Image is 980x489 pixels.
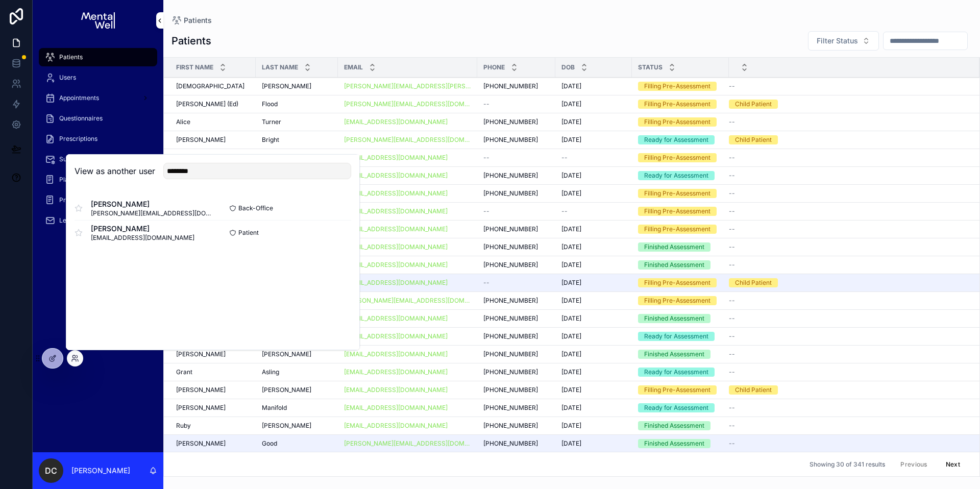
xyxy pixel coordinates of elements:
span: Patient [238,229,259,237]
a: Finished Assessment [638,421,723,430]
a: [PHONE_NUMBER] [483,422,549,430]
a: Users [39,68,157,87]
a: [EMAIL_ADDRESS][DOMAIN_NAME] [344,404,448,412]
span: -- [483,100,489,108]
a: Manifold [262,404,332,412]
span: -- [561,154,568,162]
a: Ben [176,154,250,162]
a: Finished Assessment [638,439,723,448]
a: [EMAIL_ADDRESS][DOMAIN_NAME] [344,189,471,198]
a: -- [729,439,967,448]
a: -- [729,154,967,162]
a: [PHONE_NUMBER] [483,368,549,376]
span: -- [729,314,735,323]
h1: Patients [171,34,211,48]
a: Child Patient [729,385,967,395]
span: Ruby [176,422,191,430]
div: Child Patient [735,135,772,144]
span: Good [262,439,277,448]
span: [PERSON_NAME] [262,422,311,430]
a: [DATE] [561,261,626,269]
span: [PHONE_NUMBER] [483,314,538,323]
span: [DATE] [561,350,581,358]
span: -- [729,207,735,215]
span: -- [483,279,489,287]
span: -- [729,243,735,251]
span: [PERSON_NAME] [176,386,226,394]
a: [PHONE_NUMBER] [483,172,549,180]
span: Platform Terms of Use [59,176,124,184]
span: Ben [176,154,187,162]
a: Bright [262,136,332,144]
a: [EMAIL_ADDRESS][DOMAIN_NAME] [344,243,448,251]
span: [DATE] [561,100,581,108]
a: [DATE] [561,422,626,430]
a: [PHONE_NUMBER] [483,439,549,448]
a: Grant [176,368,250,376]
a: Turner [262,118,332,126]
span: -- [729,154,735,162]
a: [PHONE_NUMBER] [483,136,549,144]
a: -- [483,154,549,162]
span: [DATE] [561,386,581,394]
a: Finished Assessment [638,314,723,323]
span: [PERSON_NAME] [91,224,194,234]
a: [PHONE_NUMBER] [483,297,549,305]
span: [PHONE_NUMBER] [483,172,538,180]
span: [PHONE_NUMBER] [483,297,538,305]
a: [PERSON_NAME] [176,136,250,144]
span: -- [729,118,735,126]
span: Asling [262,368,279,376]
div: Filling Pre-Assessment [644,207,710,216]
a: [EMAIL_ADDRESS][DOMAIN_NAME] [344,154,471,162]
span: Turner [262,118,281,126]
a: Filling Pre-Assessment [638,117,723,127]
a: [EMAIL_ADDRESS][DOMAIN_NAME] [344,422,471,430]
span: [PERSON_NAME] [262,386,311,394]
a: [PERSON_NAME][EMAIL_ADDRESS][DOMAIN_NAME] [344,136,471,144]
span: -- [729,82,735,90]
a: [EMAIL_ADDRESS][DOMAIN_NAME] [344,207,471,215]
span: [DEMOGRAPHIC_DATA] [176,82,244,90]
a: [DATE] [561,404,626,412]
span: [DATE] [561,118,581,126]
span: [PERSON_NAME] [262,350,311,358]
a: Finished Assessment [638,350,723,359]
a: [PERSON_NAME][EMAIL_ADDRESS][DOMAIN_NAME] [344,100,471,108]
span: -- [561,207,568,215]
span: [DATE] [561,261,581,269]
a: [EMAIL_ADDRESS][DOMAIN_NAME] [344,172,448,180]
a: Prescriptions [39,130,157,148]
a: [PHONE_NUMBER] [483,243,549,251]
a: Filling Pre-Assessment [638,385,723,395]
a: -- [729,118,967,126]
div: Filling Pre-Assessment [644,225,710,234]
a: Platform Terms of Use [39,170,157,189]
a: Ruby [176,422,250,430]
a: [DATE] [561,172,626,180]
span: Last Name [262,63,298,71]
span: -- [729,189,735,198]
span: [DATE] [561,189,581,198]
span: -- [729,439,735,448]
a: Ready for Assessment [638,368,723,377]
div: Ready for Assessment [644,171,708,180]
div: Filling Pre-Assessment [644,117,710,127]
a: [DATE] [561,279,626,287]
a: [EMAIL_ADDRESS][DOMAIN_NAME] [344,225,471,233]
button: Next [939,456,967,472]
a: -- [729,404,967,412]
div: scrollable content [33,41,163,243]
span: [DATE] [561,225,581,233]
a: -- [561,207,626,215]
span: [PERSON_NAME] [91,199,213,209]
a: Privacy Policy [39,191,157,209]
a: -- [729,172,967,180]
span: Filter Status [817,36,858,46]
a: -- [729,207,967,215]
div: Child Patient [735,100,772,109]
a: [PERSON_NAME] [176,404,250,412]
a: -- [483,279,549,287]
a: -- [483,207,549,215]
a: [EMAIL_ADDRESS][DOMAIN_NAME] [344,243,471,251]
